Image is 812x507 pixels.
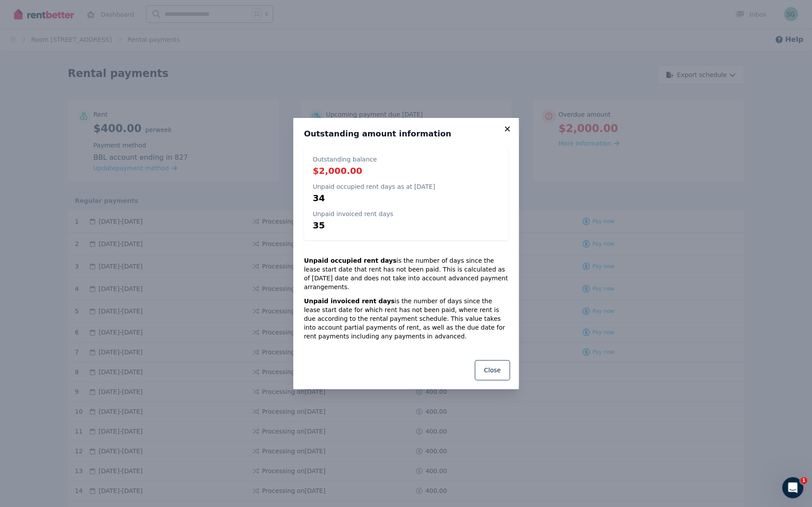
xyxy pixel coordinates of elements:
[304,298,395,305] strong: Unpaid invoiced rent days
[313,192,435,204] p: 34
[475,360,510,380] button: Close
[304,256,508,291] p: is the number of days since the lease start date that rent has not been paid. This is calculated ...
[304,257,396,264] strong: Unpaid occupied rent days
[304,297,508,341] p: is the number of days since the lease start date for which rent has not been paid, where rent is ...
[313,182,435,191] p: Unpaid occupied rent days as at [DATE]
[313,219,393,231] p: 35
[782,477,803,498] iframe: Intercom live chat
[800,477,807,484] span: 1
[313,155,377,164] p: Outstanding balance
[313,165,377,177] p: $2,000.00
[304,129,508,139] h3: Outstanding amount information
[313,209,393,218] p: Unpaid invoiced rent days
